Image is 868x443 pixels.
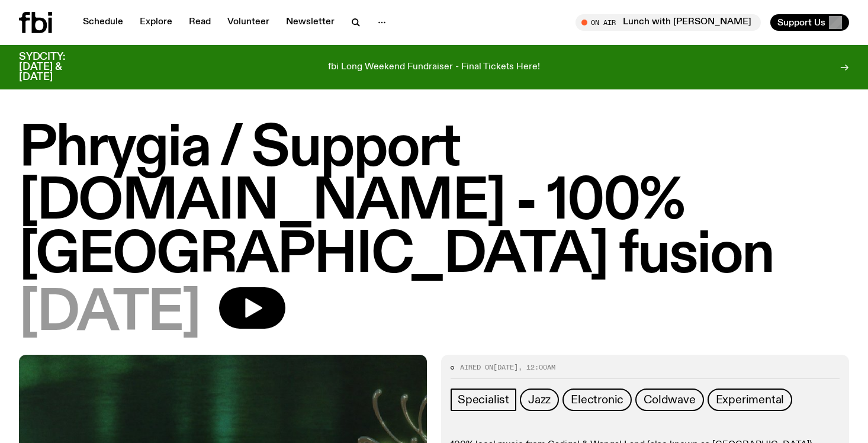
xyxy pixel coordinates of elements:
a: Volunteer [220,14,277,31]
span: Aired on [460,362,493,372]
span: Electronic [571,393,623,406]
a: Schedule [76,14,130,31]
a: Newsletter [279,14,342,31]
span: Specialist [458,393,509,406]
h3: SYDCITY: [DATE] & [DATE] [19,52,95,82]
span: Coldwave [644,393,695,406]
span: [DATE] [19,287,200,341]
a: Specialist [451,389,516,411]
p: fbi Long Weekend Fundraiser - Final Tickets Here! [328,62,540,73]
h1: Phrygia / Support [DOMAIN_NAME] - 100% [GEOGRAPHIC_DATA] fusion [19,123,849,283]
a: Explore [133,14,179,31]
span: Support Us [777,17,825,28]
button: On AirLunch with [PERSON_NAME] [576,14,761,31]
span: , 12:00am [518,362,555,372]
a: Electronic [562,389,632,411]
a: Experimental [708,389,793,411]
a: Coldwave [635,389,703,411]
button: Support Us [770,14,849,31]
span: [DATE] [493,362,518,372]
a: Read [182,14,218,31]
span: Experimental [716,393,785,406]
a: Jazz [520,389,559,411]
span: Jazz [528,393,551,406]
